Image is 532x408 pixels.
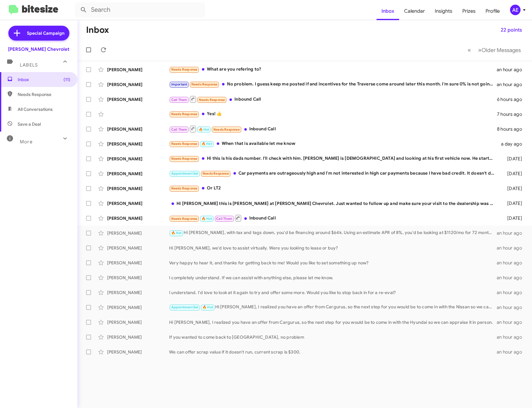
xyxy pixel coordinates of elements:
span: Needs Response [191,82,218,86]
div: [PERSON_NAME] [107,245,169,251]
span: Needs Response [171,67,198,72]
span: « [468,46,471,54]
input: Search [75,2,205,17]
div: an hour ago [497,230,527,236]
span: Prizes [457,2,481,20]
a: Profile [481,2,505,20]
span: More [20,139,33,145]
div: What are you refering to? [169,66,497,73]
span: Call Them [216,217,232,221]
div: an hour ago [497,260,527,266]
div: an hour ago [497,245,527,251]
div: [PERSON_NAME] Chevrolet [8,46,69,52]
div: Inbound Call [169,214,498,222]
span: Needs Response [171,217,198,221]
span: 22 points [501,24,522,36]
span: Save a Deal [18,121,41,127]
div: Hi [PERSON_NAME], I realized you have an offer from Cargurus, so the next step for you would be t... [169,319,497,325]
div: No problem. I guess keep me posted if and incentives for the Traverse come around later this mont... [169,81,497,88]
button: Previous [464,44,475,56]
div: I completely understand. If we can assist with anything else, please let me know. [169,275,497,281]
div: [PERSON_NAME] [107,141,169,147]
div: [PERSON_NAME] [107,215,169,221]
div: [PERSON_NAME] [107,96,169,102]
span: (11) [63,76,70,83]
span: Appointment Set [171,171,198,176]
div: Hi this is his dads number. I'll check with him. [PERSON_NAME] is [DEMOGRAPHIC_DATA] and looking ... [169,155,498,162]
span: 🔥 Hot [171,231,182,235]
span: Needs Response [171,112,198,116]
div: an hour ago [497,349,527,355]
div: [PERSON_NAME] [107,260,169,266]
nav: Page navigation example [464,44,525,56]
div: [PERSON_NAME] [107,334,169,340]
div: [PERSON_NAME] [107,67,169,73]
span: Needs Response [199,98,225,102]
a: Inbox [377,2,399,20]
div: [PERSON_NAME] [107,230,169,236]
div: [DATE] [498,200,527,206]
div: Hi [PERSON_NAME], I realized you have an offer from Cargurus, so the next step for you would be t... [169,304,497,311]
button: AE [505,5,525,15]
span: Needs Response [213,128,240,132]
div: [DATE] [498,171,527,177]
div: an hour ago [497,67,527,73]
span: Appointment Set [171,305,198,309]
div: 6 hours ago [497,96,527,102]
span: 🔥 Hot [199,128,209,132]
div: [DATE] [498,156,527,162]
div: an hour ago [497,319,527,325]
div: an hour ago [497,289,527,296]
div: [PERSON_NAME] [107,275,169,281]
span: 🔥 Hot [202,217,212,221]
div: Yes! 👍 [169,111,497,118]
span: Call Them [171,98,187,102]
div: [DATE] [498,185,527,192]
span: Needs Response [203,171,229,176]
div: Inbound Call [169,95,497,103]
span: All Conversations [18,106,53,112]
div: [PERSON_NAME] [107,185,169,192]
span: Call Them [171,128,187,132]
span: Older Messages [482,47,521,54]
div: an hour ago [497,334,527,340]
div: Hi [PERSON_NAME], we'd love to assist virtually. Were you looking to lease or buy? [169,245,497,251]
span: Needs Response [171,142,198,146]
span: Labels [20,62,38,68]
div: AE [510,5,521,15]
div: Very happy to hear it, and thanks for getting back to me! Would you like to set something up now? [169,260,497,266]
div: [PERSON_NAME] [107,171,169,177]
span: Special Campaign [27,30,64,36]
div: I understand. I'd love to look at it again to try and offer some more. Would you like to stop bac... [169,289,497,296]
div: Hi [PERSON_NAME], with tax and tags down, you'd be financing around $64k. Using an estimate APR o... [169,229,497,237]
button: Next [474,44,525,56]
button: 22 points [496,24,527,36]
span: Needs Response [18,91,70,98]
span: Needs Response [171,186,198,190]
div: an hour ago [497,275,527,281]
div: [PERSON_NAME] [107,289,169,296]
div: [PERSON_NAME] [107,349,169,355]
div: [PERSON_NAME] [107,304,169,310]
span: » [478,46,482,54]
div: 7 hours ago [497,111,527,117]
span: 🔥 Hot [203,305,213,309]
div: Hi [PERSON_NAME] this is [PERSON_NAME] at [PERSON_NAME] Chevrolet. Just wanted to follow up and m... [169,200,498,206]
div: [PERSON_NAME] [107,156,169,162]
div: Or LT2 [169,185,498,192]
a: Calendar [399,2,430,20]
span: Inbox [18,76,70,83]
div: Inbound Call [169,125,497,133]
a: Special Campaign [8,26,69,41]
div: When that is available let me know [169,140,498,147]
span: 🔥 Hot [202,142,212,146]
div: an hour ago [497,304,527,310]
div: 8 hours ago [497,126,527,132]
div: We can offer scrap value if it doesn't run, current scrap is $300. [169,349,497,355]
div: [PERSON_NAME] [107,319,169,325]
a: Insights [430,2,457,20]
